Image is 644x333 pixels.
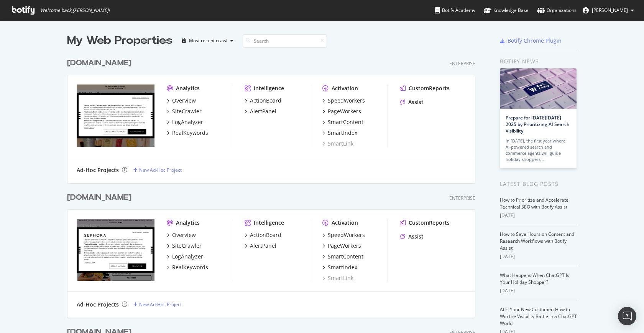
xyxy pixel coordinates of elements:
[245,97,281,104] a: ActionBoard
[322,274,353,282] a: SmartLink
[67,192,135,203] a: [DOMAIN_NAME]
[133,167,182,173] a: New Ad-Hoc Project
[500,306,577,326] a: AI Is Your New Customer: How to Win the Visibility Battle in a ChatGPT World
[618,307,636,325] div: Open Intercom Messenger
[322,140,353,147] a: SmartLink
[322,108,361,115] a: PageWorkers
[506,114,570,134] a: Prepare for [DATE][DATE] 2025 by Prioritizing AI Search Visibility
[500,272,569,285] a: What Happens When ChatGPT Is Your Holiday Shopper?
[243,34,327,48] input: Search
[167,97,196,104] a: Overview
[332,219,358,227] div: Activation
[133,301,182,308] a: New Ad-Hoc Project
[77,84,154,147] img: www.sephora.de
[500,253,577,260] div: [DATE]
[322,263,357,271] a: SmartIndex
[176,219,200,227] div: Analytics
[172,108,202,115] div: SiteCrawler
[400,233,424,240] a: Assist
[328,118,363,126] div: SmartContent
[449,60,475,67] div: Enterprise
[500,180,577,188] div: Latest Blog Posts
[245,242,276,250] a: AlertPanel
[167,129,208,137] a: RealKeywords
[67,58,135,69] a: [DOMAIN_NAME]
[328,242,361,250] div: PageWorkers
[400,219,450,227] a: CustomReports
[332,84,358,92] div: Activation
[322,118,363,126] a: SmartContent
[67,58,131,69] div: [DOMAIN_NAME]
[67,192,131,203] div: [DOMAIN_NAME]
[500,231,574,251] a: How to Save Hours on Content and Research Workflows with Botify Assist
[172,263,208,271] div: RealKeywords
[176,84,200,92] div: Analytics
[139,301,182,308] div: New Ad-Hoc Project
[328,253,363,260] div: SmartContent
[179,35,237,47] button: Most recent crawl
[500,37,562,45] a: Botify Chrome Plugin
[250,108,276,115] div: AlertPanel
[167,231,196,239] a: Overview
[409,84,450,92] div: CustomReports
[172,118,203,126] div: LogAnalyzer
[322,129,357,137] a: SmartIndex
[250,97,281,104] div: ActionBoard
[172,231,196,239] div: Overview
[254,84,284,92] div: Intelligence
[500,197,568,210] a: How to Prioritize and Accelerate Technical SEO with Botify Assist
[322,242,361,250] a: PageWorkers
[322,253,363,260] a: SmartContent
[245,108,276,115] a: AlertPanel
[40,7,110,13] span: Welcome back, [PERSON_NAME] !
[328,108,361,115] div: PageWorkers
[328,129,357,137] div: SmartIndex
[254,219,284,227] div: Intelligence
[408,233,424,240] div: Assist
[328,97,365,104] div: SpeedWorkers
[172,253,203,260] div: LogAnalyzer
[322,231,365,239] a: SpeedWorkers
[592,7,628,13] span: emmanuel benmussa
[167,253,203,260] a: LogAnalyzer
[167,242,202,250] a: SiteCrawler
[400,98,424,106] a: Assist
[508,37,562,45] div: Botify Chrome Plugin
[167,108,202,115] a: SiteCrawler
[506,138,571,162] div: In [DATE], the first year where AI-powered search and commerce agents will guide holiday shoppers…
[500,68,577,109] img: Prepare for Black Friday 2025 by Prioritizing AI Search Visibility
[322,97,365,104] a: SpeedWorkers
[245,231,281,239] a: ActionBoard
[328,231,365,239] div: SpeedWorkers
[449,195,475,201] div: Enterprise
[172,242,202,250] div: SiteCrawler
[77,219,154,281] img: wwww.sephora.cz
[67,33,172,48] div: My Web Properties
[328,263,357,271] div: SmartIndex
[500,57,577,66] div: Botify news
[250,242,276,250] div: AlertPanel
[484,7,529,14] div: Knowledge Base
[189,38,227,43] div: Most recent crawl
[77,166,119,174] div: Ad-Hoc Projects
[537,7,577,14] div: Organizations
[167,263,208,271] a: RealKeywords
[139,167,182,173] div: New Ad-Hoc Project
[408,98,424,106] div: Assist
[250,231,281,239] div: ActionBoard
[172,97,196,104] div: Overview
[409,219,450,227] div: CustomReports
[577,4,640,17] button: [PERSON_NAME]
[77,301,119,308] div: Ad-Hoc Projects
[435,7,475,14] div: Botify Academy
[400,84,450,92] a: CustomReports
[500,212,577,219] div: [DATE]
[500,287,577,294] div: [DATE]
[172,129,208,137] div: RealKeywords
[167,118,203,126] a: LogAnalyzer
